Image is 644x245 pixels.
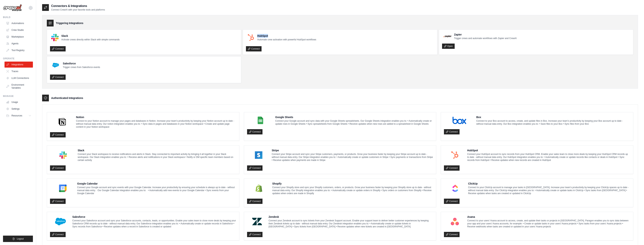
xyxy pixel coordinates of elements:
[5,62,33,68] a: Integrations
[5,41,33,47] a: Agents
[51,34,59,41] img: Slack Logo
[50,132,66,137] a: Connect
[248,117,273,124] img: Google Sheets Logo
[50,199,66,204] a: Connect
[248,185,270,192] img: Shopify Logo
[50,165,66,171] a: Connect
[257,34,316,38] h4: HubSpot
[5,113,33,119] button: Resources
[51,4,105,8] h2: Connectors & Integrations
[272,149,433,152] h4: Stripe
[17,237,24,240] span: Logout
[61,38,120,41] p: Activate crews directly within Slack with simple commands
[275,119,433,125] p: Connect your Google account and sync data with your Google Sheets spreadsheets. Our Google Sheets...
[468,186,630,195] p: Connect to your ClickUp account to manage your tasks in [GEOGRAPHIC_DATA]. Increase your team’s p...
[269,215,433,219] h4: Zendesk
[454,37,517,40] p: Trigger crews and automate workflows with Zapier and CrewAI
[50,232,66,237] a: Connect
[443,35,451,37] img: Zapier Logo
[5,20,33,26] a: Automations
[77,186,236,195] p: Connect your Google account and sync events with your Google Calendar. Increase your productivity...
[247,232,263,237] a: Connect
[5,27,33,33] a: Crew Studio
[272,153,433,162] p: Connect your Stripe account and sync your Stripe customers, payments, or products. Grow your busi...
[50,75,66,80] a: Connect
[444,232,460,237] a: Connect
[467,219,630,228] p: Connect to your users’ Asana account to access, create, and update their tasks or projects in [GE...
[269,219,433,228] p: Connect your Zendesk account to sync tickets from your Zendesk Support account. Enable your suppo...
[61,34,120,38] h4: Slack
[50,46,66,51] a: Connect
[445,218,465,225] img: Asana Logo
[5,82,33,91] a: Environment Variables
[78,153,236,162] p: Connect your Slack workspace to receive notifications and alerts in Slack. Stay connected to impo...
[445,151,465,159] img: HubSpot Logo
[3,95,33,98] div: Manage
[5,75,33,81] a: LLM Connections
[476,115,630,119] h4: Box
[77,182,236,185] h4: Google Calendar
[11,114,22,117] span: Resources
[5,34,33,40] a: Marketplace
[3,16,33,19] div: Build
[445,117,474,124] img: Box Logo
[442,44,455,49] a: Open
[247,34,255,41] img: HubSpot Logo
[5,106,33,112] a: Settings
[247,199,263,204] a: Connect
[63,62,100,65] h4: Salesforce
[275,115,433,119] h4: Google Sheets
[51,185,74,192] img: Google Calendar Logo
[5,99,33,105] a: Usage
[476,119,630,125] p: Connect to your Box account to access, create, and update files in Box. Increase your team’s prod...
[51,151,75,159] img: Slack Logo
[51,61,60,70] img: Salesforce Logo
[72,219,236,228] p: Connect your Salesforce account and sync your Salesforce accounts, contacts, leads, or opportunit...
[257,38,316,41] p: Automate crew activation with powerful HubSpot workflows
[51,8,105,11] p: Connect CrewAI with your favorite tools and platforms
[248,151,269,159] img: Stripe Logo
[454,33,517,36] h4: Zapier
[445,185,465,192] img: ClickUp Logo
[247,129,263,134] a: Connect
[78,149,236,152] h4: Slack
[5,68,33,74] a: Traces
[3,4,22,11] img: Logo
[5,47,33,53] a: Tool Registry
[467,215,630,219] h4: Asana
[247,165,263,171] a: Connect
[51,96,83,100] h3: Authenticated Integrations
[272,186,433,195] p: Connect your Shopify store and sync your Shopify customers, orders, or products. Grow your busine...
[3,236,33,242] button: Logout
[76,119,236,128] p: Connect to your Notion account to manage your pages and databases in Notion. Increase your team’s...
[51,118,73,126] img: Notion Logo
[56,21,83,25] h3: Triggering Integrations
[248,218,266,225] img: Zendesk Logo
[246,46,262,51] a: Connect
[272,182,433,185] h4: Shopify
[76,115,236,119] h4: Notion
[51,218,70,225] img: Salesforce Logo
[467,153,630,162] p: Connect your HubSpot account to sync records from your HubSpot CRM. Enable your sales team to clo...
[444,165,460,171] a: Connect
[467,149,630,152] h4: HubSpot
[63,66,100,69] p: Trigger crews from Salesforce events
[444,199,460,204] a: Connect
[3,57,33,60] div: Operate
[72,215,236,219] h4: Salesforce
[444,129,460,134] a: Connect
[468,182,630,185] h4: ClickUp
